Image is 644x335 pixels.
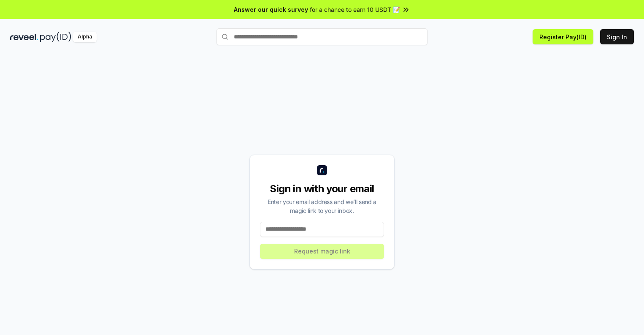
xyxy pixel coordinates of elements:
button: Sign In [600,29,634,44]
div: Enter your email address and we’ll send a magic link to your inbox. [260,197,384,215]
div: Alpha [73,32,97,42]
div: Sign in with your email [260,182,384,196]
img: pay_id [40,32,71,42]
span: Answer our quick survey [234,5,308,14]
img: reveel_dark [10,32,38,42]
img: logo_small [317,165,327,175]
span: for a chance to earn 10 USDT 📝 [310,5,400,14]
button: Register Pay(ID) [533,29,593,44]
